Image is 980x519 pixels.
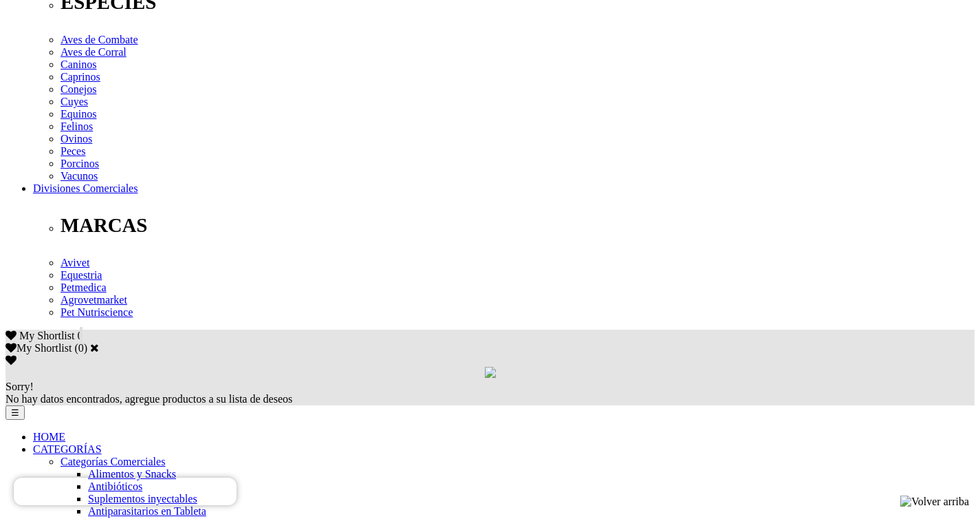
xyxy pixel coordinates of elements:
span: ( ) [74,342,87,354]
a: Peces [61,145,85,157]
a: Cuyes [61,96,88,107]
a: Agrovetmarket [61,294,127,306]
a: Equinos [61,108,96,120]
a: Divisiones Comerciales [33,182,138,194]
div: No hay datos encontrados, agregue productos a su lista de deseos [6,381,974,405]
p: MARCAS [61,214,974,237]
a: Felinos [61,120,93,132]
a: Alimentos y Snacks [88,468,176,480]
a: Ovinos [61,133,92,145]
a: Aves de Corral [61,46,127,58]
a: Pet Nutriscience [61,306,133,318]
span: Sorry! [6,381,34,392]
a: Caprinos [61,71,100,83]
a: Petmedica [61,282,107,293]
a: Vacunos [61,170,98,182]
a: Avivet [61,257,89,268]
a: HOME [33,431,65,443]
a: CATEGORÍAS [33,443,102,455]
a: Porcinos [61,158,99,169]
label: 0 [78,342,84,354]
a: Aves de Combate [61,34,138,45]
img: loading.gif [485,367,496,378]
span: My Shortlist [19,330,74,341]
a: Cerrar [90,342,99,353]
a: Equestria [61,269,102,281]
a: Conejos [61,83,96,95]
a: Antiparasitarios en Tableta [88,505,206,517]
button: ☰ [6,405,25,420]
span: 0 [77,330,83,341]
a: Caninos [61,59,96,70]
img: Volver arriba [900,496,969,508]
iframe: Brevo live chat [14,478,237,505]
label: My Shortlist [6,342,72,354]
a: Categorías Comerciales [61,456,165,467]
